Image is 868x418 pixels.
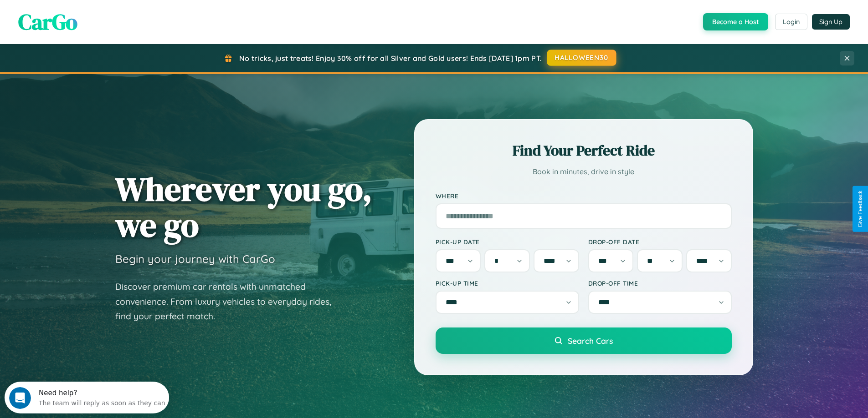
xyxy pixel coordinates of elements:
[436,238,579,246] label: Pick-up Date
[857,191,863,227] div: Give Feedback
[703,13,768,30] button: Become a Host
[115,171,372,243] h1: Wherever you go, we go
[34,8,161,15] div: Need help?
[568,336,613,346] span: Search Cars
[436,141,732,161] h2: Find Your Perfect Ride
[588,238,732,246] label: Drop-off Date
[9,387,31,409] iframe: Intercom live chat
[4,4,169,29] div: Open Intercom Messenger
[775,14,807,30] button: Login
[115,279,343,324] p: Discover premium car rentals with unmatched convenience. From luxury vehicles to everyday rides, ...
[5,382,169,413] iframe: Intercom live chat discovery launcher
[34,15,161,25] div: The team will reply as soon as they can
[436,192,732,200] label: Where
[436,279,579,287] label: Pick-up Time
[18,7,77,37] span: CarGo
[239,54,542,63] span: No tricks, just treats! Enjoy 30% off for all Silver and Gold users! Ends [DATE] 1pm PT.
[547,50,616,66] button: HALLOWEEN30
[588,279,732,287] label: Drop-off Time
[812,14,850,30] button: Sign Up
[115,252,275,266] h3: Begin your journey with CarGo
[436,327,732,354] button: Search Cars
[436,165,732,178] p: Book in minutes, drive in style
